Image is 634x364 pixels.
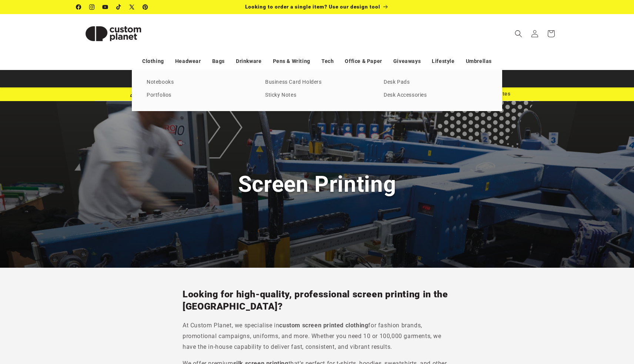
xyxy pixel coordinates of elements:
[212,55,225,68] a: Bags
[142,55,164,68] a: Clothing
[236,55,261,68] a: Drinkware
[466,55,492,68] a: Umbrellas
[183,320,451,352] p: At Custom Planet, we specialise in for fashion brands, promotional campaigns, uniforms, and more....
[245,4,380,10] span: Looking to order a single item? Use our design tool
[321,55,334,68] a: Tech
[265,77,369,87] a: Business Card Holders
[393,55,421,68] a: Giveaways
[238,170,396,198] h1: Screen Printing
[265,90,369,100] a: Sticky Notes
[74,14,153,53] a: Custom Planet
[175,55,201,68] a: Headwear
[432,55,454,68] a: Lifestyle
[147,90,250,100] a: Portfolios
[279,322,368,329] strong: custom screen printed clothing
[147,77,250,87] a: Notebooks
[183,288,451,313] h2: Looking for high-quality, professional screen printing in the [GEOGRAPHIC_DATA]?
[510,26,527,42] summary: Search
[345,55,382,68] a: Office & Paper
[76,17,150,50] img: Custom Planet
[384,90,487,100] a: Desk Accessories
[273,55,310,68] a: Pens & Writing
[384,77,487,87] a: Desk Pads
